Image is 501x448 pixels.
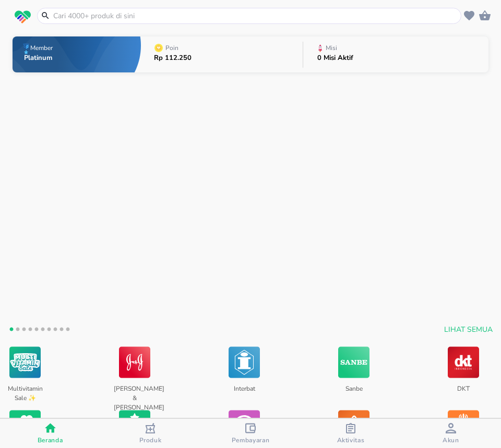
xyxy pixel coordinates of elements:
button: 7 [44,326,54,336]
img: Produk Terlaris [9,408,41,444]
span: Produk [139,436,162,444]
button: Aktivitas [301,419,401,448]
button: Misi0 Misi Aktif [303,34,488,75]
p: [PERSON_NAME] & [PERSON_NAME] [114,380,155,402]
button: 1 [6,326,17,336]
p: Multivitamin Sale ✨ [4,380,45,402]
button: MemberPlatinum [13,34,141,75]
button: 4 [25,326,35,336]
span: Lihat Semua [444,323,493,337]
p: Interbat [223,380,265,402]
img: Laris Manis✨ [119,408,150,444]
p: Misi [326,45,337,51]
button: 9 [56,326,67,336]
button: PoinRp 112.250 [141,34,303,75]
img: Multivitamin Sale ✨ [9,344,41,380]
button: 5 [31,326,42,336]
span: Pembayaran [232,436,270,444]
img: DKT [448,344,479,380]
img: Asma [448,408,479,444]
p: Sanbe [333,380,374,402]
button: 8 [50,326,61,336]
img: Obat Cacing [229,408,260,444]
p: Poin [165,45,178,51]
button: 6 [38,326,48,336]
button: 2 [13,326,23,336]
p: Rp 112.250 [154,55,192,61]
p: DKT [443,380,484,402]
button: Pembayaran [200,419,301,448]
span: Aktivitas [337,436,365,444]
button: Lihat Semua [440,320,495,340]
img: Johnson & Johnson [119,344,150,380]
img: logo_swiperx_s.bd005f3b.svg [15,10,31,24]
button: 3 [19,326,29,336]
button: 10 [63,326,73,336]
p: 0 Misi Aktif [317,55,353,61]
img: Interbat [229,344,260,380]
button: Akun [401,419,501,448]
span: Akun [443,436,459,444]
img: Banyak Diborong!❇️ [338,408,369,444]
span: Beranda [38,436,63,444]
input: Cari 4000+ produk di sini [52,10,459,21]
button: Produk [100,419,200,448]
p: Member [30,45,53,51]
p: Platinum [24,55,55,61]
img: Sanbe [338,344,369,380]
